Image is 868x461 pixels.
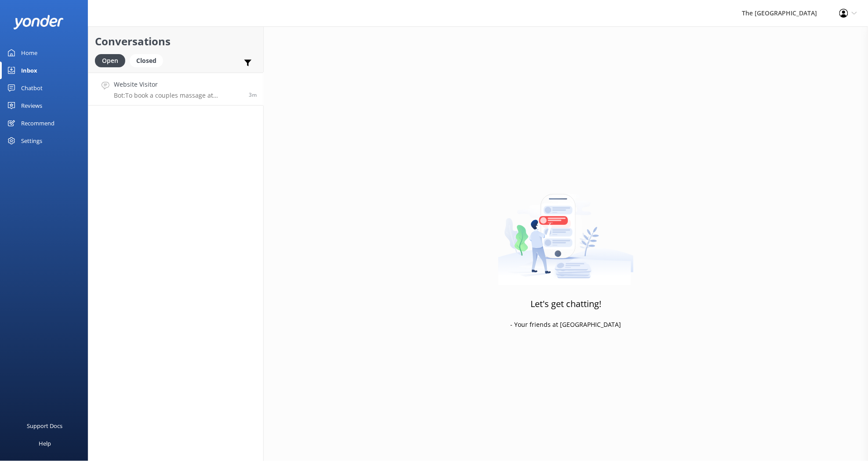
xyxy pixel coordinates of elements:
[27,417,63,435] div: Support Docs
[21,114,54,132] div: Recommend
[130,54,163,67] div: Closed
[13,15,64,29] img: yonder-white-logo.png
[114,91,242,99] p: Bot: To book a couples massage at SpaPolynesia, please email [EMAIL_ADDRESS][DOMAIN_NAME] for boo...
[95,33,257,50] h2: Conversations
[21,132,42,150] div: Settings
[21,97,42,114] div: Reviews
[530,297,601,311] h3: Let's get chatting!
[21,79,43,97] div: Chatbot
[510,320,621,329] p: - Your friends at [GEOGRAPHIC_DATA]
[21,44,37,62] div: Home
[130,55,167,65] a: Closed
[95,54,125,67] div: Open
[95,55,130,65] a: Open
[114,80,242,89] h4: Website Visitor
[249,91,257,99] span: Oct 05 2025 10:14am (UTC -10:00) Pacific/Honolulu
[21,62,37,79] div: Inbox
[88,73,263,106] a: Website VisitorBot:To book a couples massage at SpaPolynesia, please email [EMAIL_ADDRESS][DOMAIN...
[498,176,634,285] img: artwork of a man stealing a conversation from at giant smartphone
[39,435,51,452] div: Help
